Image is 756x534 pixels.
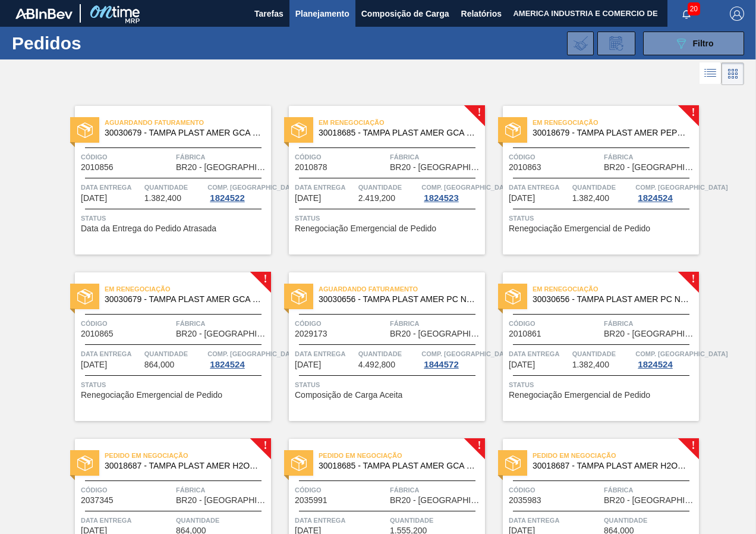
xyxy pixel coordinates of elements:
div: Importar Negociações dos Pedidos [567,32,594,55]
span: BR20 - Sapucaia [176,496,268,505]
span: Comp. Carga [207,181,300,193]
img: status [77,122,93,138]
span: Data entrega [509,348,569,360]
button: Filtro [643,32,744,55]
span: Data entrega [295,348,355,360]
a: statusAguardando Faturamento30030679 - TAMPA PLAST AMER GCA ZERO NIV24Código2010856FábricaBR20 - ... [57,106,271,255]
span: 30018679 - TAMPA PLAST AMER PEPSI ZERO S/LINER [533,128,689,137]
span: Aguardando Faturamento [319,283,485,295]
span: Fábrica [390,484,482,496]
a: Comp. [GEOGRAPHIC_DATA]1824523 [421,181,482,203]
span: Código [509,151,601,163]
span: 30030656 - TAMPA PLAST AMER PC NIV24 [319,295,475,304]
span: 2010863 [509,163,541,172]
span: Em renegociação [319,117,485,128]
span: 2010878 [295,163,327,172]
span: Quantidade [176,514,268,526]
span: Comp. Carga [635,181,727,193]
div: 1824524 [635,360,675,369]
img: status [77,289,93,304]
span: Em renegociação [533,283,699,295]
span: Quantidade [390,514,482,526]
span: Renegociação Emergencial de Pedido [509,224,650,233]
span: Filtro [693,39,714,48]
div: 1844572 [421,360,461,369]
span: 30018685 - TAMPA PLAST AMER GCA S/LINER [319,461,475,470]
span: Em renegociação [105,283,271,295]
span: Quantidade [144,181,205,193]
span: Código [295,484,387,496]
span: Status [81,212,268,224]
span: Fábrica [390,318,482,329]
a: !statusEm renegociação30018685 - TAMPA PLAST AMER GCA S/LINERCódigo2010878FábricaBR20 - [GEOGRAPH... [271,106,485,255]
img: status [505,122,521,138]
span: 2010865 [81,329,114,338]
a: statusAguardando Faturamento30030656 - TAMPA PLAST AMER PC NIV24Código2029173FábricaBR20 - [GEOGR... [271,272,485,421]
span: Data entrega [81,181,141,193]
span: Código [81,318,173,329]
span: 1.382,400 [572,194,609,203]
span: 2010856 [81,163,114,172]
span: Status [509,379,696,391]
span: 2010861 [509,329,541,338]
span: 2035991 [295,496,327,505]
span: Código [81,484,173,496]
span: Fábrica [390,151,482,163]
a: Comp. [GEOGRAPHIC_DATA]1824524 [207,348,268,369]
span: Quantidade [358,348,419,360]
span: Comp. Carga [421,348,514,360]
img: status [77,456,93,471]
img: status [291,122,307,138]
span: 4.492,800 [358,360,395,369]
img: status [505,456,521,471]
span: Renegociação Emergencial de Pedido [81,391,222,400]
span: 20 [688,2,700,15]
span: Código [509,318,601,329]
a: !statusEm renegociação30030679 - TAMPA PLAST AMER GCA ZERO NIV24Código2010865FábricaBR20 - [GEOGR... [57,272,271,421]
span: Quantidade [144,348,205,360]
span: Relatórios [461,7,502,21]
img: TNhmsLtSVTkK8tSr43FrP2fwEKptu5GPRR3wAAAABJRU5ErkJggg== [15,8,73,19]
span: 864,000 [144,360,175,369]
span: BR20 - Sapucaia [604,496,696,505]
span: 30/09/2025 [295,360,321,369]
span: 30018687 - TAMPA PLAST AMER H2OH LIMAO S/LINER [533,461,689,470]
span: 30018685 - TAMPA PLAST AMER GCA S/LINER [319,128,475,137]
span: 30030679 - TAMPA PLAST AMER GCA ZERO NIV24 [105,128,262,137]
span: 30030656 - TAMPA PLAST AMER PC NIV24 [533,295,689,304]
a: Comp. [GEOGRAPHIC_DATA]1844572 [421,348,482,369]
span: Renegociação Emergencial de Pedido [295,224,436,233]
span: Fábrica [604,484,696,496]
span: Pedido em Negociação [319,450,485,461]
span: Fábrica [604,151,696,163]
span: 30/09/2025 [509,360,535,369]
span: Quantidade [604,514,696,526]
a: !statusEm renegociação30018679 - TAMPA PLAST AMER PEPSI ZERO S/LINERCódigo2010863FábricaBR20 - [G... [485,106,699,255]
div: 1824522 [207,193,247,203]
span: Status [509,212,696,224]
span: 1.382,400 [144,194,181,203]
button: Notificações [667,5,705,22]
span: Composição de Carga Aceita [295,391,402,400]
span: 2.419,200 [358,194,395,203]
span: Data entrega [509,514,601,526]
span: 1.382,400 [572,360,609,369]
span: Quantidade [572,348,633,360]
div: Visão em Lista [700,62,722,85]
span: BR20 - Sapucaia [390,329,482,338]
div: 1824524 [635,193,675,203]
a: !statusEm renegociação30030656 - TAMPA PLAST AMER PC NIV24Código2010861FábricaBR20 - [GEOGRAPHIC_... [485,272,699,421]
span: Planejamento [295,7,349,21]
span: Quantidade [358,181,419,193]
span: Status [81,379,268,391]
span: 12/09/2025 [295,194,321,203]
img: status [291,456,307,471]
span: Código [295,151,387,163]
span: Composição de Carga [361,7,449,21]
span: Código [295,318,387,329]
span: 2035983 [509,496,541,505]
span: Código [509,484,601,496]
span: 2029173 [295,329,327,338]
h1: Pedidos [12,36,176,50]
span: BR20 - Sapucaia [176,329,268,338]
